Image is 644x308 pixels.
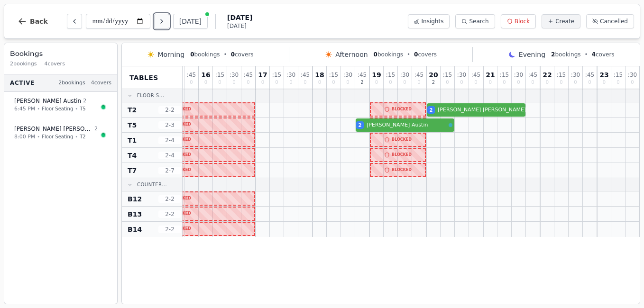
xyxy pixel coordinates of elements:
[586,14,634,28] button: Cancelled
[14,105,35,113] span: 6:45 PM
[75,105,78,112] span: •
[600,18,628,25] span: Cancelled
[486,72,495,78] span: 21
[443,72,452,78] span: : 15
[258,72,267,78] span: 17
[94,125,98,133] span: 2
[616,80,619,85] span: 0
[374,51,377,58] span: 0
[201,72,210,78] span: 16
[215,72,224,78] span: : 15
[574,80,577,85] span: 0
[519,50,545,59] span: Evening
[543,72,552,78] span: 22
[37,133,40,140] span: •
[429,72,438,78] span: 20
[329,72,338,78] span: : 15
[10,79,35,87] span: Active
[14,125,92,133] span: [PERSON_NAME] [PERSON_NAME]
[128,105,137,115] span: T2
[272,72,281,78] span: : 15
[75,133,78,140] span: •
[414,72,423,78] span: : 45
[173,14,208,29] button: [DATE]
[58,79,85,87] span: 2 bookings
[128,120,137,130] span: T5
[67,14,82,29] button: Previous day
[42,133,73,140] span: Floor Seating
[204,80,207,85] span: 0
[571,72,580,78] span: : 30
[515,18,530,25] span: Block
[128,136,137,145] span: T1
[158,136,181,144] span: 2 - 4
[158,121,181,129] span: 2 - 3
[585,72,594,78] span: : 45
[315,72,324,78] span: 18
[603,80,606,85] span: 0
[542,14,580,28] button: Create
[261,80,264,85] span: 0
[231,51,254,58] span: covers
[389,80,392,85] span: 0
[414,51,437,58] span: covers
[289,80,292,85] span: 0
[335,50,368,59] span: Afternoon
[129,73,158,82] span: Tables
[599,72,608,78] span: 23
[372,72,381,78] span: 19
[158,195,181,203] span: 2 - 2
[137,92,165,99] span: Floor S...
[408,14,450,28] button: Insights
[438,106,526,114] span: [PERSON_NAME] [PERSON_NAME]
[157,50,184,59] span: Morning
[417,80,420,85] span: 0
[128,166,137,175] span: T7
[557,72,566,78] span: : 15
[218,80,221,85] span: 0
[374,51,403,58] span: bookings
[592,51,596,58] span: 4
[128,225,142,234] span: B14
[528,72,537,78] span: : 45
[460,80,463,85] span: 0
[318,80,321,85] span: 0
[37,105,40,112] span: •
[244,72,253,78] span: : 45
[8,120,113,146] button: [PERSON_NAME] [PERSON_NAME]28:00 PM•Floor Seating•T2
[346,80,349,85] span: 0
[469,18,488,25] span: Search
[560,80,562,85] span: 0
[386,72,395,78] span: : 15
[400,72,409,78] span: : 30
[531,80,534,85] span: 0
[187,72,196,78] span: : 45
[158,167,181,174] span: 2 - 7
[501,14,536,28] button: Block
[375,80,378,85] span: 0
[91,79,111,87] span: 4 covers
[80,105,85,112] span: T5
[422,18,444,25] span: Insights
[247,80,249,85] span: 0
[14,133,35,141] span: 8:00 PM
[231,51,235,58] span: 0
[224,51,227,58] span: •
[190,51,194,58] span: 0
[471,72,480,78] span: : 45
[359,122,362,129] span: 2
[10,10,55,33] button: Back
[403,80,406,85] span: 0
[432,80,435,85] span: 2
[503,80,506,85] span: 0
[474,80,477,85] span: 0
[367,121,447,129] span: [PERSON_NAME] Austin
[190,51,220,58] span: bookings
[158,152,181,159] span: 2 - 4
[517,80,520,85] span: 0
[128,209,142,219] span: B13
[514,72,523,78] span: : 30
[585,51,588,58] span: •
[8,92,113,118] button: [PERSON_NAME] Austin26:45 PM•Floor Seating•T5
[128,194,142,204] span: B12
